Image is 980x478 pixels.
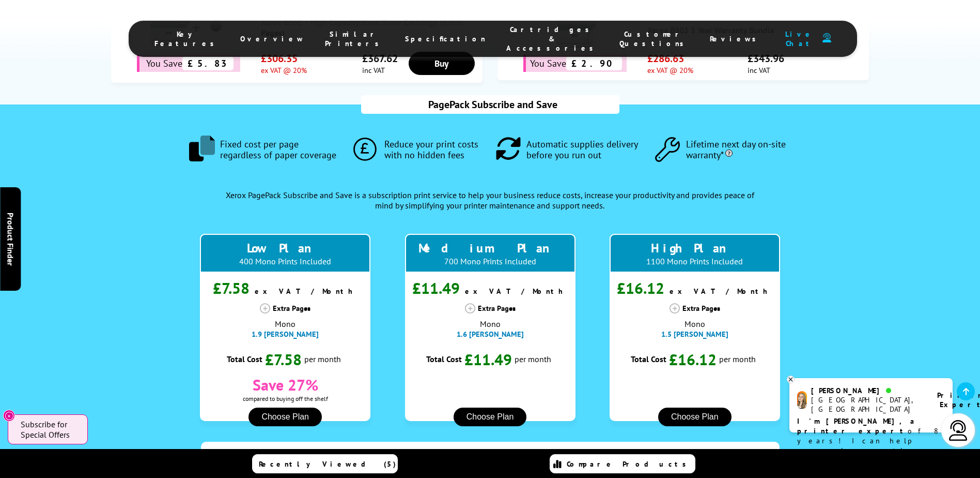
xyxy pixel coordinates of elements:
[200,303,370,313] div: Extra Pages
[137,55,240,72] div: You Save
[213,278,250,298] span: £7.58
[220,139,341,161] span: Fixed cost per page regardless of paper coverage
[240,34,304,43] span: Overview
[616,256,774,266] div: 1100 Mono Prints Included
[617,278,664,298] span: £16.12
[362,65,398,75] span: inc VAT
[206,240,364,256] div: Low Plan
[647,65,693,75] span: ex VAT @ 20%
[797,416,945,466] p: of 8 years! I can help you choose the right product
[221,169,758,216] div: Xerox PagePack Subscribe and Save is a subscription print service to help your business reduce co...
[21,419,77,440] span: Subscribe for Special Offers
[465,287,568,296] span: ex VAT / Month
[797,416,917,436] b: I'm [PERSON_NAME], a printer expert
[206,256,364,266] div: 400 Mono Prints Included
[227,354,262,364] span: Total Cost
[526,139,643,161] span: Automatic supplies delivery before you run out
[411,240,569,256] div: Medium Plan
[610,303,780,313] div: Extra Pages
[616,240,774,256] div: High Plan
[412,278,460,298] span: £11.49
[748,65,784,75] span: inc VAT
[631,354,666,364] span: Total Cost
[506,25,599,53] span: Cartridges & Accessories
[325,29,384,48] span: Similar Printers
[384,139,484,161] span: Reduce your print costs with no hidden fees
[454,408,527,426] button: Choose Plan
[154,29,220,48] span: Key Features
[669,349,717,369] span: £16.12
[797,391,807,409] img: amy-livechat.png
[658,408,732,426] button: Choose Plan
[255,287,357,296] span: ex VAT / Month
[426,354,462,364] span: Total Cost
[811,395,924,414] div: [GEOGRAPHIC_DATA], [GEOGRAPHIC_DATA]
[409,52,475,75] a: Buy
[567,459,692,469] span: Compare Products
[3,410,15,422] button: Close
[275,319,295,329] span: Mono
[619,29,689,48] span: Customer Questions
[719,355,756,363] span: per month
[182,56,234,70] span: £5.83
[243,395,328,402] span: compared to buying off the shelf
[5,213,15,266] span: Product Finder
[259,459,396,469] span: Recently Viewed (5)
[523,55,627,72] div: You Save
[782,29,817,48] span: Live Chat
[685,319,705,329] span: Mono
[464,349,512,369] span: £11.49
[670,287,772,296] span: ex VAT / Month
[252,454,398,473] a: Recently Viewed (5)
[411,256,569,266] div: 700 Mono Prints Included
[423,98,557,111] span: PagePack Subscribe and Save
[822,33,831,43] img: user-headset-duotone.svg
[405,303,575,313] div: Extra Pages
[566,56,622,70] span: £2.90
[252,329,319,339] span: 1.9 [PERSON_NAME]
[811,386,924,395] div: [PERSON_NAME]
[405,34,486,43] span: Specification
[457,329,524,339] span: 1.6 [PERSON_NAME]
[304,355,341,363] span: per month
[661,329,728,339] span: 1.5 [PERSON_NAME]
[261,65,307,75] span: ex VAT @ 20%
[248,408,322,426] button: Choose Plan
[710,34,761,43] span: Reviews
[265,349,302,369] span: £7.58
[480,319,501,329] span: Mono
[686,139,791,161] span: Lifetime next day on-site warranty*
[550,454,695,473] a: Compare Products
[515,355,551,363] span: per month
[948,420,969,441] img: user-headset-light.svg
[243,375,328,395] span: Save 27%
